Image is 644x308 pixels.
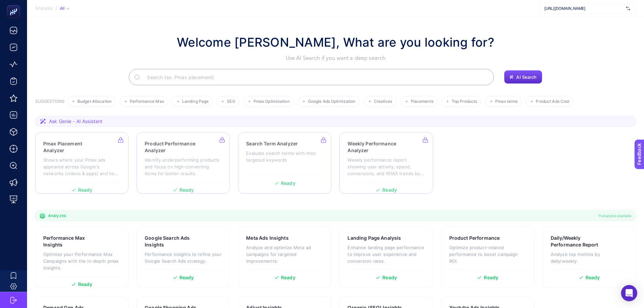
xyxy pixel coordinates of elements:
[382,275,397,280] span: Ready
[227,99,235,104] span: SEO
[43,235,99,248] h3: Performance Max Insights
[137,132,230,194] a: Product Performance AnalyzerIdentify underperforming products and focus on high-converting items ...
[621,285,637,301] div: Open Intercom Messenger
[516,74,536,80] span: AI Search
[544,6,623,11] span: [URL][DOMAIN_NAME]
[551,251,628,264] p: Analyze top metrics by daily/weekly.
[180,275,194,280] span: Ready
[35,6,53,11] span: Analysis
[145,251,222,264] p: Performance insights to refine your Google Search Ads strategy.
[177,33,494,51] h1: Welcome [PERSON_NAME], What are you looking for?
[145,235,201,248] h3: Google Search Ads Insights
[137,227,230,288] a: Google Search Ads InsightsPerformance insights to refine your Google Search Ads strategy.Ready
[142,68,488,87] input: Search
[238,132,331,194] a: Search Term AnalyzerEvaluate search terms with their targeted keywordsReady
[254,99,290,104] span: Pmax Optimization
[339,227,433,288] a: Landing Page AnalysisEnhance landing page performance to improve user experience and conversion r...
[374,99,392,104] span: Creatives
[626,5,630,12] img: svg%3e
[543,227,636,288] a: Daily/Weekly Performance ReportAnalyze top metrics by daily/weekly.Ready
[348,244,425,264] p: Enhance landing page performance to improve user experience and conversion rates.
[182,99,209,104] span: Landing Page
[281,275,295,280] span: Ready
[536,99,569,104] span: Product Ads Cost
[246,244,323,264] p: Analyze and optimize Meta ad campaigns for targeted improvements.
[339,132,433,194] a: Weekly Performance AnalyzerWeekly performance report showing user activity, spend, conversions, a...
[177,54,494,62] p: Use AI Search if you want a deep search
[308,99,356,104] span: Google Ads Optimization
[449,235,500,241] h3: Product Performance
[35,132,128,194] a: Pmax Placement AnalyzerShows where your Pmax ads appeared across Google's networks (videos & apps...
[35,227,128,288] a: Performance Max InsightsOptimize your Performance Max Campaigns with the in-depth pmax insights.R...
[48,213,66,218] span: Analyzes
[60,6,69,11] div: All
[449,244,526,264] p: Optimize product-related performance to boost campaign ROI.
[238,227,331,288] a: Meta Ads InsightsAnalyze and optimize Meta ad campaigns for targeted improvements.Ready
[495,99,518,104] span: Pmax terms
[4,2,26,7] span: Feedback
[551,235,608,248] h3: Daily/Weekly Performance Report
[78,282,93,287] span: Ready
[43,251,120,271] p: Optimize your Performance Max Campaigns with the in-depth pmax insights.
[55,5,57,11] span: /
[130,99,164,104] span: Performance Max
[35,99,65,107] h3: SUGGESTIONS
[441,227,534,288] a: Product PerformanceOptimize product-related performance to boost campaign ROI.Ready
[77,99,112,104] span: Budget Allocation
[348,235,401,241] h3: Landing Page Analysis
[411,99,433,104] span: Placements
[586,275,600,280] span: Ready
[504,70,542,84] button: AI Search
[598,213,631,218] span: 11 analyzes available
[452,99,477,104] span: Top Products
[49,118,102,125] span: Ask Genie - AI Assistant
[484,275,498,280] span: Ready
[246,235,288,241] h3: Meta Ads Insights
